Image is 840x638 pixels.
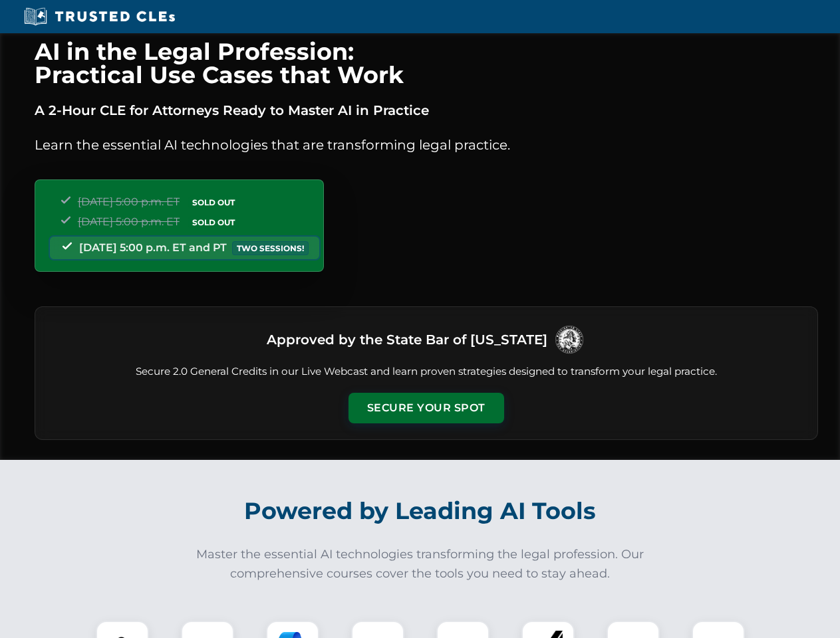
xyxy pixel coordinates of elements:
span: [DATE] 5:00 p.m. ET [78,215,180,228]
h3: Approved by the State Bar of [US_STATE] [267,328,547,352]
img: Trusted CLEs [20,7,179,27]
h2: Powered by Leading AI Tools [52,488,789,534]
p: Master the essential AI technologies transforming the legal profession. Our comprehensive courses... [188,545,653,584]
span: [DATE] 5:00 p.m. ET [78,195,180,208]
p: Learn the essential AI technologies that are transforming legal practice. [35,134,818,156]
img: Logo [553,323,586,356]
button: Secure Your Spot [349,393,504,423]
p: A 2-Hour CLE for Attorneys Ready to Master AI in Practice [35,100,818,121]
span: SOLD OUT [188,195,239,209]
p: Secure 2.0 General Credits in our Live Webcast and learn proven strategies designed to transform ... [51,364,801,379]
span: SOLD OUT [188,215,239,229]
h1: AI in the Legal Profession: Practical Use Cases that Work [35,40,818,86]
